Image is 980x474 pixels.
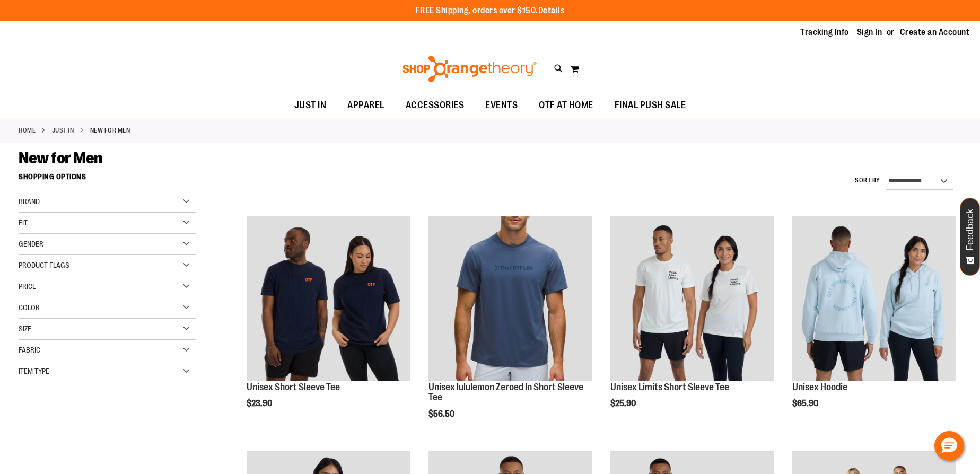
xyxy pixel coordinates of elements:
img: Image of Unisex Short Sleeve Tee [247,216,410,380]
a: Sign In [857,27,882,38]
a: EVENTS [475,93,528,118]
span: $65.90 [792,399,820,408]
a: OTF AT HOME [528,93,604,118]
span: OTF AT HOME [539,93,593,117]
a: APPAREL [337,93,395,118]
a: Image of Unisex Short Sleeve Tee [247,216,410,382]
a: Create an Account [900,27,970,38]
a: Unisex Hoodie [792,382,847,392]
span: Fit [19,218,28,227]
div: product [241,211,416,435]
a: Details [538,6,565,15]
strong: New for Men [90,126,130,135]
span: Color [19,303,40,312]
span: Fabric [19,346,40,354]
a: Unisex Limits Short Sleeve Tee [610,382,729,392]
a: Tracking Info [800,27,849,38]
a: Unisex lululemon Zeroed In Short Sleeve Tee [428,382,583,403]
button: Feedback - Show survey [960,198,980,276]
strong: Shopping Options [19,168,196,191]
div: Gender [19,234,196,255]
div: Fabric [19,340,196,361]
a: Image of Unisex BB Limits Tee [610,216,774,382]
span: ACCESSORIES [406,93,465,117]
div: Product Flags [19,255,196,276]
div: Fit [19,213,196,234]
button: Hello, have a question? Let’s chat. [934,431,964,461]
span: $56.50 [428,409,456,419]
a: JUST IN [52,126,74,135]
span: Size [19,324,31,333]
a: ACCESSORIES [395,93,475,118]
span: New for Men [19,149,102,167]
img: Image of Unisex BB Limits Tee [610,216,774,380]
span: Brand [19,197,40,206]
a: Unisex Short Sleeve Tee [247,382,340,392]
div: product [605,211,780,435]
p: FREE Shipping, orders over $150. [416,5,565,17]
span: FINAL PUSH SALE [615,93,686,117]
label: Sort By [855,176,880,185]
span: JUST IN [294,93,327,117]
a: FINAL PUSH SALE [604,93,697,118]
div: Price [19,276,196,297]
span: APPAREL [347,93,384,117]
span: Item Type [19,367,49,375]
a: Home [19,126,36,135]
a: Image of Unisex Hoodie [792,216,956,382]
span: Product Flags [19,261,69,269]
img: Shop Orangetheory [401,56,538,82]
div: Brand [19,191,196,213]
div: product [423,211,598,446]
a: Unisex lululemon Zeroed In Short Sleeve Tee [428,216,592,382]
span: $23.90 [247,399,274,408]
div: Size [19,319,196,340]
div: Color [19,297,196,319]
div: Item Type [19,361,196,382]
span: $25.90 [610,399,637,408]
a: JUST IN [284,93,337,117]
img: Image of Unisex Hoodie [792,216,956,380]
span: Gender [19,240,43,248]
div: product [787,211,961,435]
span: EVENTS [485,93,518,117]
span: Price [19,282,36,291]
span: Feedback [965,209,975,251]
img: Unisex lululemon Zeroed In Short Sleeve Tee [428,216,592,380]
